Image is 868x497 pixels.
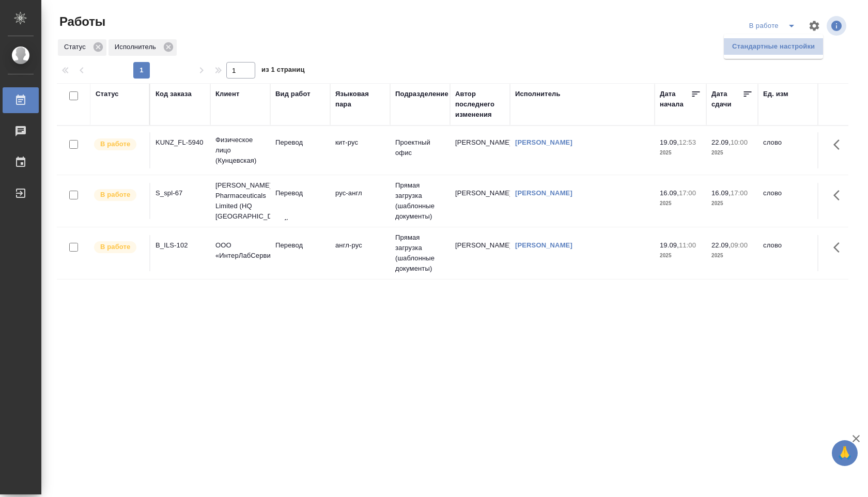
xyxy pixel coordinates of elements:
[827,183,852,208] button: Здесь прячутся важные кнопки
[93,188,144,202] div: Исполнитель выполняет работу
[115,42,160,52] p: Исполнитель
[215,89,239,99] div: Клиент
[100,190,130,200] p: В работе
[450,235,510,271] td: [PERSON_NAME]
[100,242,130,252] p: В работе
[515,138,572,146] a: [PERSON_NAME]
[215,240,265,261] p: ООО «ИнтерЛабСервис»
[747,18,802,34] div: split button
[731,241,748,249] p: 09:00
[330,235,390,271] td: англ-рус
[330,132,390,168] td: кит-рус
[827,16,848,36] span: Посмотреть информацию
[450,183,510,219] td: [PERSON_NAME]
[660,148,701,158] p: 2025
[836,442,854,464] span: 🙏
[731,138,748,146] p: 10:00
[758,183,818,219] td: слово
[711,251,753,261] p: 2025
[758,235,818,271] td: слово
[679,138,696,146] p: 12:53
[758,132,818,168] td: слово
[156,89,192,99] div: Код заказа
[660,241,679,249] p: 19.09,
[827,132,852,157] button: Здесь прячутся важные кнопки
[515,89,561,99] div: Исполнитель
[731,189,748,197] p: 17:00
[335,89,385,110] div: Языковая пара
[450,132,510,168] td: [PERSON_NAME]
[660,138,679,146] p: 19.09,
[827,235,852,260] button: Здесь прячутся важные кнопки
[724,38,823,55] li: Стандартные настройки
[57,13,105,30] span: Работы
[679,189,696,197] p: 17:00
[96,89,119,99] div: Статус
[58,39,106,56] div: Статус
[109,39,177,56] div: Исполнитель
[215,180,265,222] p: [PERSON_NAME] Pharmaceuticals Limited (HQ [GEOGRAPHIC_DATA])
[100,139,130,149] p: В работе
[711,241,731,249] p: 22.09,
[455,89,505,120] div: Автор последнего изменения
[515,189,572,197] a: [PERSON_NAME]
[515,241,572,249] a: [PERSON_NAME]
[660,251,701,261] p: 2025
[64,42,89,52] p: Статус
[93,240,144,254] div: Исполнитель выполняет работу
[832,440,858,466] button: 🙏
[711,138,731,146] p: 22.09,
[93,137,144,151] div: Исполнитель выполняет работу
[275,89,311,99] div: Вид работ
[660,198,701,209] p: 2025
[215,135,265,166] p: Физическое лицо (Кунцевская)
[390,175,450,227] td: Прямая загрузка (шаблонные документы)
[395,89,448,99] div: Подразделение
[711,189,731,197] p: 16.09,
[156,188,205,198] div: S_spl-67
[711,198,753,209] p: 2025
[763,89,788,99] div: Ед. изм
[660,189,679,197] p: 16.09,
[156,137,205,148] div: KUNZ_FL-5940
[261,64,305,79] span: из 1 страниц
[390,132,450,168] td: Проектный офис
[390,227,450,279] td: Прямая загрузка (шаблонные документы)
[679,241,696,249] p: 11:00
[330,183,390,219] td: рус-англ
[802,13,827,38] span: Настроить таблицу
[275,188,325,198] p: Перевод
[660,89,691,110] div: Дата начала
[275,137,325,148] p: Перевод
[711,89,742,110] div: Дата сдачи
[156,240,205,251] div: B_ILS-102
[711,148,753,158] p: 2025
[275,240,325,251] p: Перевод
